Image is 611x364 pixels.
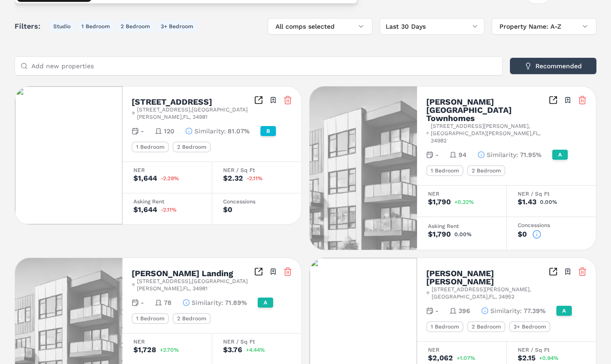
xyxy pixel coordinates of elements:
div: $3.76 [223,346,242,354]
span: Filters: [15,21,46,32]
a: Inspect Comparables [549,267,558,276]
div: Asking Rent [133,199,201,204]
button: 2 Bedroom [117,21,153,32]
span: +2.70% [160,347,179,353]
span: 0.00% [540,199,557,205]
button: Studio [50,21,74,32]
span: Similarity : [487,150,518,159]
h2: [STREET_ADDRESS] [132,98,212,106]
span: +0.94% [539,355,559,361]
span: Similarity : [192,298,223,307]
div: NER / Sq Ft [518,347,586,353]
span: 396 [458,306,470,315]
span: - [435,306,438,315]
button: Recommended [510,58,596,74]
span: 94 [458,150,467,159]
div: NER [428,191,495,197]
a: Inspect Comparables [549,96,558,105]
span: Similarity : [194,126,226,136]
span: - [141,298,144,307]
div: NER / Sq Ft [518,191,586,197]
div: $1.43 [518,198,536,206]
div: 1 Bedroom [132,142,169,152]
input: Add new properties [31,57,497,75]
div: $1,644 [133,206,157,213]
div: 2 Bedroom [467,321,505,332]
div: 2 Bedroom [467,165,505,176]
span: 0.00% [454,232,472,237]
button: Property Name: A-Z [492,18,596,35]
div: B [260,126,276,136]
button: All comps selected [268,18,372,35]
span: [STREET_ADDRESS][PERSON_NAME] , [GEOGRAPHIC_DATA][PERSON_NAME] , FL , 34982 [431,122,549,144]
div: $1,728 [133,346,156,354]
span: +4.44% [246,347,265,353]
div: $1,644 [133,175,157,182]
button: 1 Bedroom [78,21,113,32]
div: NER [133,167,201,173]
span: -2.11% [247,176,263,181]
div: NER / Sq Ft [223,167,291,173]
div: $1,790 [428,231,451,238]
div: A [556,306,572,316]
span: [STREET_ADDRESS] , [GEOGRAPHIC_DATA][PERSON_NAME] , FL , 34981 [137,278,254,292]
span: [STREET_ADDRESS] , [GEOGRAPHIC_DATA][PERSON_NAME] , FL , 34981 [137,106,254,121]
span: 77.39% [524,306,545,315]
span: [STREET_ADDRESS][PERSON_NAME] , [GEOGRAPHIC_DATA] , FL , 34952 [432,286,549,300]
a: Inspect Comparables [254,96,263,105]
div: A [552,150,568,160]
span: 71.95% [520,150,541,159]
div: A [258,298,273,308]
a: Inspect Comparables [254,267,263,276]
span: 120 [164,126,174,136]
span: Similarity : [490,306,522,315]
div: NER [133,339,201,344]
h2: [PERSON_NAME] [PERSON_NAME] [426,269,549,286]
span: -2.11% [161,207,177,212]
h2: [PERSON_NAME][GEOGRAPHIC_DATA] Townhomes [426,98,549,122]
span: 71.89% [225,298,247,307]
div: Asking Rent [428,223,495,229]
div: 1 Bedroom [426,165,463,176]
span: - [141,126,144,136]
button: 3+ Bedroom [157,21,197,32]
div: $2.32 [223,175,243,182]
div: 3+ Bedroom [509,321,550,332]
div: $0 [223,206,232,213]
div: NER / Sq Ft [223,339,291,344]
span: +0.32% [454,199,474,205]
div: $2.15 [518,354,535,362]
span: +1.07% [457,355,475,361]
div: $0 [518,231,527,238]
h2: [PERSON_NAME] Landing [132,269,233,278]
span: 81.07% [228,126,249,136]
div: Concessions [223,199,291,204]
div: $1,790 [428,198,451,206]
div: Concessions [518,222,586,228]
div: $2,062 [428,354,453,362]
span: - [435,150,438,159]
div: 2 Bedroom [173,142,211,152]
div: 1 Bedroom [426,321,463,332]
div: 2 Bedroom [173,313,211,324]
span: -2.29% [161,176,179,181]
div: 1 Bedroom [132,313,169,324]
div: NER [428,347,495,353]
span: 78 [164,298,172,307]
